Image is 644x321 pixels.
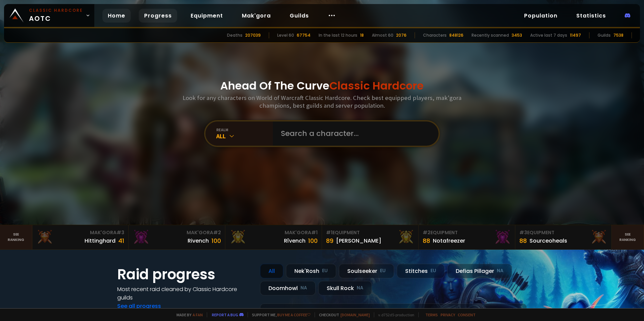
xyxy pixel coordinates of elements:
[397,264,445,278] div: Stitches
[248,312,311,317] span: Support me,
[277,312,311,317] a: Buy me a coffee
[180,94,464,109] h3: Look for any characters on World of Warcraft Classic Hardcore. Check best equipped players, mak'g...
[339,264,394,278] div: Soulseeker
[326,236,333,245] div: 89
[216,132,273,140] div: All
[497,267,504,274] small: NA
[133,229,221,236] div: Mak'Gora
[225,225,322,249] a: Mak'Gora#1Rîvench100
[419,225,515,249] a: #2Equipment88Notafreezer
[284,9,314,23] a: Guilds
[519,9,563,23] a: Population
[472,32,509,38] div: Recently scanned
[598,32,611,38] div: Guilds
[188,237,209,245] div: Rivench
[515,225,612,249] a: #3Equipment88Sourceoheals
[396,32,407,38] div: 2076
[374,312,414,317] span: v. d752d5 - production
[260,264,283,278] div: All
[236,9,276,23] a: Mak'gora
[433,237,465,245] div: Notafreezer
[212,236,221,245] div: 100
[326,229,414,236] div: Equipment
[229,229,318,236] div: Mak'Gora
[260,281,316,295] div: Doomhowl
[322,225,419,249] a: #1Equipment89[PERSON_NAME]
[357,285,363,291] small: NA
[447,264,512,278] div: Defias Pillager
[425,312,438,317] a: Terms
[117,229,124,236] span: # 3
[458,312,476,317] a: Consent
[423,236,430,245] div: 88
[286,264,336,278] div: Nek'Rosh
[300,285,307,291] small: NA
[227,32,243,38] div: Deaths
[441,312,455,317] a: Privacy
[102,9,131,23] a: Home
[315,312,370,317] span: Checkout
[319,32,357,38] div: In the last 12 hours
[423,229,430,236] span: # 2
[512,32,522,38] div: 3453
[519,229,527,236] span: # 3
[32,225,129,249] a: Mak'Gora#3Hittinghard41
[4,4,94,27] a: Classic HardcoreAOTC
[117,264,252,285] h1: Raid progress
[341,312,370,317] a: [DOMAIN_NAME]
[213,229,221,236] span: # 2
[449,32,463,38] div: 848126
[360,32,364,38] div: 18
[519,229,608,236] div: Equipment
[423,32,447,38] div: Characters
[118,236,124,245] div: 41
[571,9,611,23] a: Statistics
[311,229,318,236] span: # 1
[329,78,424,93] span: Classic Hardcore
[423,229,511,236] div: Equipment
[139,9,177,23] a: Progress
[212,312,238,317] a: Report a bug
[172,312,203,317] span: Made by
[322,267,328,274] small: EU
[612,225,644,249] a: Seeranking
[380,267,386,274] small: EU
[308,236,318,245] div: 100
[117,285,252,302] h4: Most recent raid cleaned by Classic Hardcore guilds
[129,225,225,249] a: Mak'Gora#2Rivench100
[326,229,332,236] span: # 1
[318,281,372,295] div: Skull Rock
[570,32,581,38] div: 11497
[529,237,567,245] div: Sourceoheals
[284,237,305,245] div: Rîvench
[372,32,393,38] div: Almost 60
[29,7,83,13] small: Classic Hardcore
[220,78,424,94] h1: Ahead Of The Curve
[36,229,125,236] div: Mak'Gora
[297,32,311,38] div: 67754
[193,312,203,317] a: a fan
[430,267,436,274] small: EU
[613,32,623,38] div: 7538
[185,9,228,23] a: Equipment
[519,236,527,245] div: 88
[336,237,381,245] div: [PERSON_NAME]
[530,32,567,38] div: Active last 7 days
[29,7,83,24] span: AOTC
[117,302,161,310] a: See all progress
[245,32,261,38] div: 207039
[216,127,273,132] div: realm
[277,32,294,38] div: Level 60
[277,121,430,146] input: Search a character...
[85,237,116,245] div: Hittinghard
